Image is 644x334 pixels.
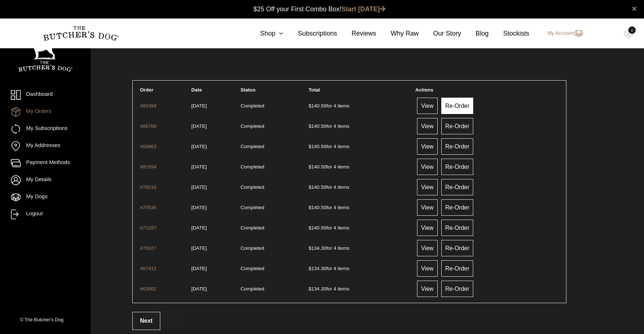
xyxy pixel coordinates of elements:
td: Completed [238,197,305,217]
span: Actions [415,87,433,93]
span: $ [309,286,311,292]
a: Blog [461,29,489,38]
span: 134.30 [309,266,326,271]
a: Re-Order [441,281,474,297]
td: for 4 items [306,218,412,237]
a: My Details [11,175,80,185]
td: for 4 items [306,137,412,156]
a: Re-Order [441,138,474,155]
time: [DATE] [191,266,207,271]
time: [DATE] [191,225,207,231]
a: My Account [540,29,583,38]
td: for 4 items [306,238,412,258]
span: 140.50 [309,123,326,129]
a: View [417,179,437,195]
span: $ [309,103,311,109]
span: $ [309,245,311,251]
span: 134.30 [309,286,326,292]
a: Re-Order [441,220,474,236]
span: 140.50 [309,144,326,149]
a: My Subscriptions [11,124,80,134]
td: for 4 items [306,157,412,176]
a: My Addresses [11,141,80,151]
a: #89394 [140,103,156,109]
time: [DATE] [191,103,207,109]
td: Completed [238,137,305,156]
a: Subscriptions [283,29,337,38]
td: Completed [238,279,305,298]
td: Completed [238,157,305,176]
td: for 4 items [306,258,412,278]
td: Completed [238,238,305,258]
div: 0 [628,27,636,34]
a: Re-Order [441,240,474,256]
span: $ [309,123,311,129]
span: Date [191,87,202,93]
a: View [417,118,437,134]
td: Completed [238,218,305,237]
td: for 4 items [306,96,412,115]
a: Re-Order [441,98,474,114]
span: $ [309,184,311,190]
td: Completed [238,177,305,197]
span: $ [309,266,311,271]
a: Logout [11,209,80,219]
span: $ [309,225,311,231]
a: Our Story [419,29,461,38]
span: 140.50 [309,205,326,210]
a: Start [DATE] [342,5,386,13]
a: View [417,138,437,155]
span: 140.50 [309,225,326,231]
td: Completed [238,116,305,136]
a: Dashboard [11,90,80,100]
a: View [417,240,437,256]
div: .is-active [132,312,566,330]
a: My Dogs [11,192,80,202]
a: View [417,159,437,175]
td: Completed [238,96,305,115]
span: $ [309,164,311,170]
td: for 4 items [306,197,412,217]
span: 134.30 [309,245,326,251]
a: #81694 [140,164,156,170]
img: TBD_Portrait_Logo_White.png [18,37,73,72]
a: Next [132,312,160,330]
a: Payment Methods [11,158,80,168]
a: Re-Order [441,260,474,277]
a: View [417,98,437,114]
a: #75536 [140,205,156,210]
a: Re-Order [441,179,474,195]
time: [DATE] [191,184,207,190]
span: 140.50 [309,103,326,109]
span: 140.50 [309,164,326,170]
a: #83863 [140,144,156,149]
a: Reviews [337,29,376,38]
a: View [417,199,437,216]
span: $ [309,205,311,210]
a: Re-Order [441,159,474,175]
a: #78516 [140,184,156,190]
a: close [632,4,637,13]
a: #67412 [140,266,156,271]
time: [DATE] [191,123,207,129]
span: Order [140,87,153,93]
span: $ [309,144,311,149]
a: #70027 [140,245,156,251]
a: View [417,260,437,277]
span: 140.50 [309,184,326,190]
a: My Orders [11,107,80,117]
time: [DATE] [191,144,207,149]
time: [DATE] [191,164,207,170]
td: for 4 items [306,116,412,136]
a: Shop [245,29,283,38]
a: Re-Order [441,118,474,134]
a: Stockists [489,29,529,38]
td: for 4 items [306,177,412,197]
img: TBD_Cart-Empty.png [624,29,633,38]
time: [DATE] [191,245,207,251]
td: for 4 items [306,279,412,298]
a: View [417,281,437,297]
span: Total [309,87,320,93]
time: [DATE] [191,286,207,292]
a: #73287 [140,225,156,231]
